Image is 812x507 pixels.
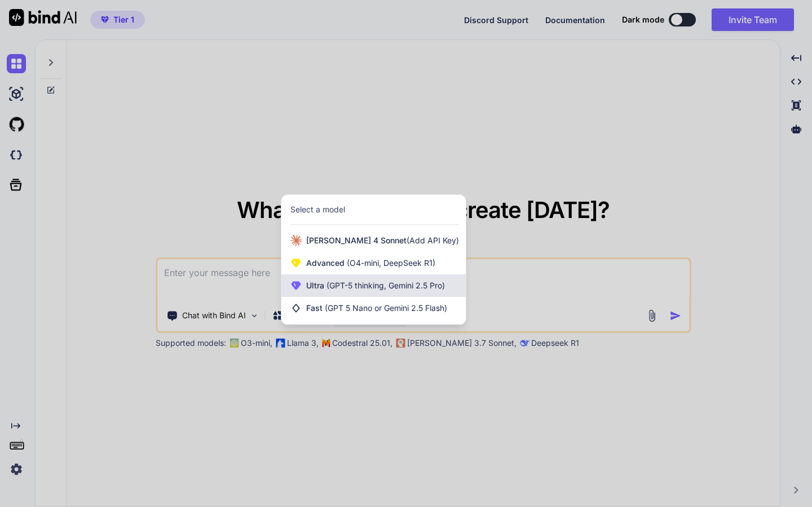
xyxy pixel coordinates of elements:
span: Ultra [306,280,445,291]
span: (GPT 5 Nano or Gemini 2.5 Flash) [325,303,447,313]
span: Advanced [306,257,435,269]
span: (O4-mini, DeepSeek R1) [345,258,435,268]
span: (GPT-5 thinking, Gemini 2.5 Pro) [324,281,445,290]
div: Select a model [290,204,345,215]
span: (Add API Key) [407,235,459,245]
span: [PERSON_NAME] 4 Sonnet [306,235,459,246]
span: Fast [306,303,447,314]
